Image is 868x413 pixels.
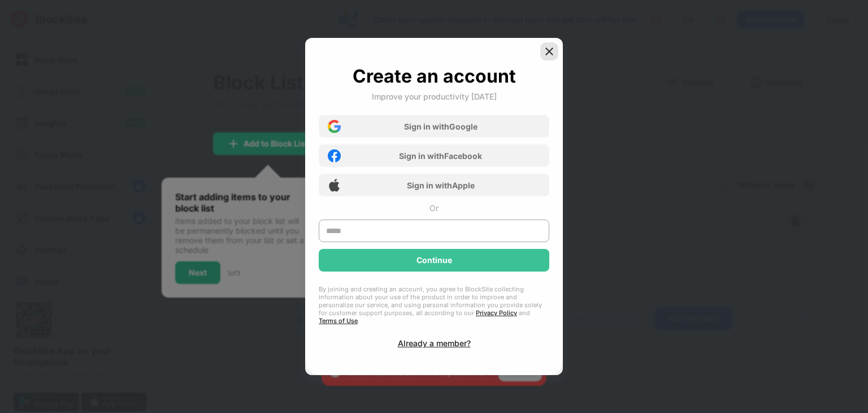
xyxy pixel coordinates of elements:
[328,120,341,133] img: google-icon.png
[328,179,341,192] img: apple-icon.png
[429,203,439,213] div: Or
[476,309,517,317] a: Privacy Policy
[407,180,475,190] div: Sign in with Apple
[416,256,452,265] div: Continue
[328,149,341,162] img: facebook-icon.png
[319,317,358,325] a: Terms of Use
[372,92,497,101] div: Improve your productivity [DATE]
[319,285,549,325] div: By joining and creating an account, you agree to BlockSite collecting information about your use ...
[353,65,516,87] div: Create an account
[398,338,471,348] div: Already a member?
[399,151,482,161] div: Sign in with Facebook
[404,122,478,131] div: Sign in with Google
